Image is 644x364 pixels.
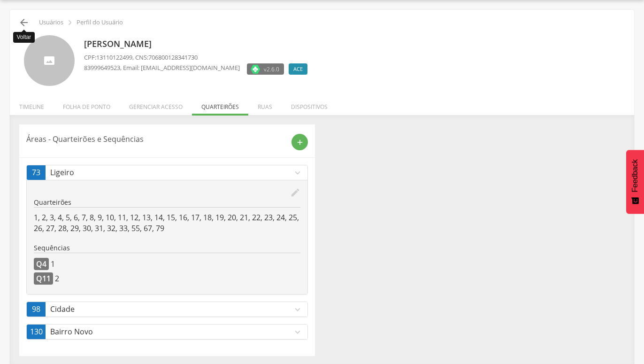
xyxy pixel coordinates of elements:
button: Feedback - Mostrar pesquisa [626,150,644,214]
span: v2.6.0 [264,64,279,74]
span: ACE [293,65,303,73]
div: Voltar [13,32,35,43]
p: 2 [55,273,59,284]
span: 13110122499 [96,53,132,62]
li: Gerenciar acesso [120,93,192,116]
p: Áreas - Quarteirões e Sequências [26,134,284,145]
p: [PERSON_NAME] [84,38,312,50]
p: Bairro Novo [50,326,292,337]
a: 98Cidadeexpand_more [27,302,307,317]
span: 83999649523 [84,63,120,72]
i: add [296,138,304,147]
p: 1 [51,259,55,270]
p: Usuários [39,19,63,26]
i:  [65,17,75,28]
span: 130 [30,326,43,337]
p: , Email: [EMAIL_ADDRESS][DOMAIN_NAME] [84,63,240,72]
p: Quarteirões [34,198,300,207]
p: Cidade [50,304,292,315]
p: Ligeiro [50,167,292,178]
span: 706800128341730 [148,53,198,62]
i: expand_more [292,304,303,315]
span: 98 [32,304,40,315]
p: Q11 [34,272,53,285]
i: expand_more [292,327,303,337]
i:  [18,17,30,28]
a: 130Bairro Novoexpand_more [27,325,307,339]
p: CPF: , CNS: [84,53,312,62]
span: 73 [32,167,40,178]
li: Ruas [248,93,282,116]
li: Dispositivos [282,93,337,116]
p: Q4 [34,258,49,270]
p: Sequências [34,243,300,253]
i: expand_more [292,168,303,178]
a: 73Ligeiroexpand_more [27,165,307,180]
p: 1, 2, 3, 4, 5, 6, 7, 8, 9, 10, 11, 12, 13, 14, 15, 16, 17, 18, 19, 20, 21, 22, 23, 24, 25, 26, 27... [34,212,300,234]
span: Feedback [631,159,639,192]
li: Folha de ponto [54,93,120,116]
i: edit [290,187,300,198]
p: Perfil do Usuário [77,19,123,26]
li: Timeline [10,93,54,116]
